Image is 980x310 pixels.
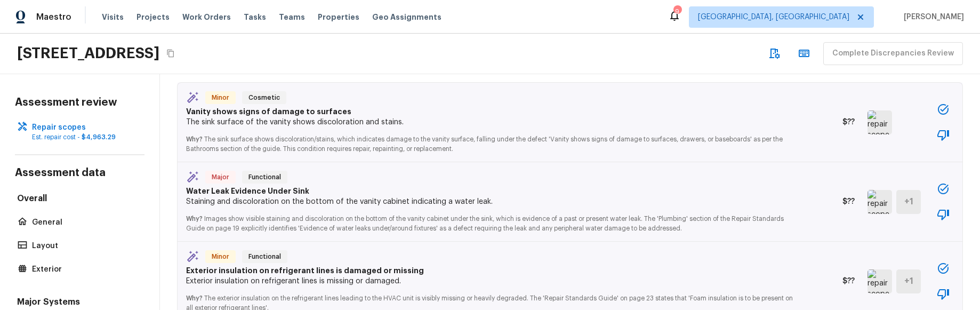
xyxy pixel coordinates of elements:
span: Minor [207,251,234,262]
p: Repair scopes [32,122,138,133]
button: Copy Address [164,46,178,60]
span: Tasks [244,13,266,21]
p: Exterior insulation on refrigerant lines is missing or damaged. [186,276,794,287]
h4: Assessment review [15,96,144,109]
span: Visits [102,12,124,22]
p: Exterior insulation on refrigerant lines is damaged or missing [186,265,794,276]
img: repair scope asset [867,190,892,214]
span: $4,963.29 [82,134,116,140]
p: Est. repair cost - [32,133,138,141]
span: Why? [186,136,203,142]
span: Maestro [36,12,71,22]
h5: + 1 [904,275,913,287]
p: Staining and discoloration on the bottom of the vanity cabinet indicating a water leak. [186,196,794,207]
img: repair scope asset [867,269,892,293]
span: [GEOGRAPHIC_DATA], [GEOGRAPHIC_DATA] [698,12,849,22]
span: Functional [244,251,285,262]
p: The sink surface shows discoloration/stains, which indicates damage to the vanity surface, fallin... [186,128,794,153]
span: Teams [279,12,305,22]
p: The sink surface of the vanity shows discoloration and stains. [186,117,794,128]
span: Geo Assignments [372,12,441,22]
h5: + 1 [904,196,913,208]
span: Why? [186,216,203,222]
div: 9 [673,6,681,17]
h4: Assessment data [15,166,144,182]
p: General [32,217,138,228]
h5: Major Systems [15,296,144,310]
span: Cosmetic [244,92,284,103]
p: Water Leak Evidence Under Sink [186,186,794,196]
h2: [STREET_ADDRESS] [17,44,159,63]
span: Projects [136,12,170,22]
span: Major [207,172,234,182]
p: $?? [807,276,855,287]
span: Minor [207,92,234,103]
img: repair scope asset [867,110,892,134]
p: Exterior [32,264,138,275]
p: Vanity shows signs of damage to surfaces [186,106,794,117]
p: $?? [807,196,855,207]
p: Layout [32,241,138,251]
span: Why? [186,295,203,301]
span: [PERSON_NAME] [899,12,964,22]
span: Work Orders [182,12,231,22]
p: $?? [807,117,855,128]
p: Images show visible staining and discoloration on the bottom of the vanity cabinet under the sink... [186,207,794,233]
span: Properties [318,12,359,22]
span: Functional [244,172,285,182]
h5: Overall [15,193,144,206]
